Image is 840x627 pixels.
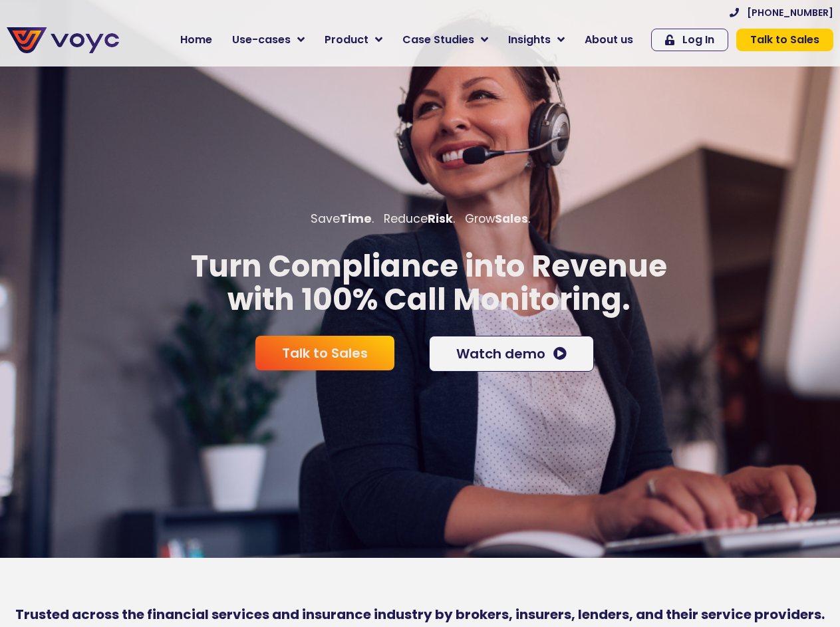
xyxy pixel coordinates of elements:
[180,32,212,48] span: Home
[585,32,633,48] span: About us
[340,211,372,227] b: Time
[429,336,594,372] a: Watch demo
[402,32,474,48] span: Case Studies
[682,35,714,45] span: Log In
[255,336,394,370] a: Talk to Sales
[15,605,825,624] b: Trusted across the financial services and insurance industry by brokers, insurers, lenders, and t...
[170,27,222,53] a: Home
[315,27,392,53] a: Product
[232,32,291,48] span: Use-cases
[456,347,545,360] span: Watch demo
[392,27,498,53] a: Case Studies
[7,27,119,53] img: voyc-full-logo
[750,35,819,45] span: Talk to Sales
[508,32,551,48] span: Insights
[282,346,368,360] span: Talk to Sales
[651,29,728,51] a: Log In
[222,27,315,53] a: Use-cases
[575,27,643,53] a: About us
[736,29,833,51] a: Talk to Sales
[428,211,453,227] b: Risk
[498,27,575,53] a: Insights
[325,32,368,48] span: Product
[495,211,528,227] b: Sales
[747,8,833,17] span: [PHONE_NUMBER]
[730,8,833,17] a: [PHONE_NUMBER]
